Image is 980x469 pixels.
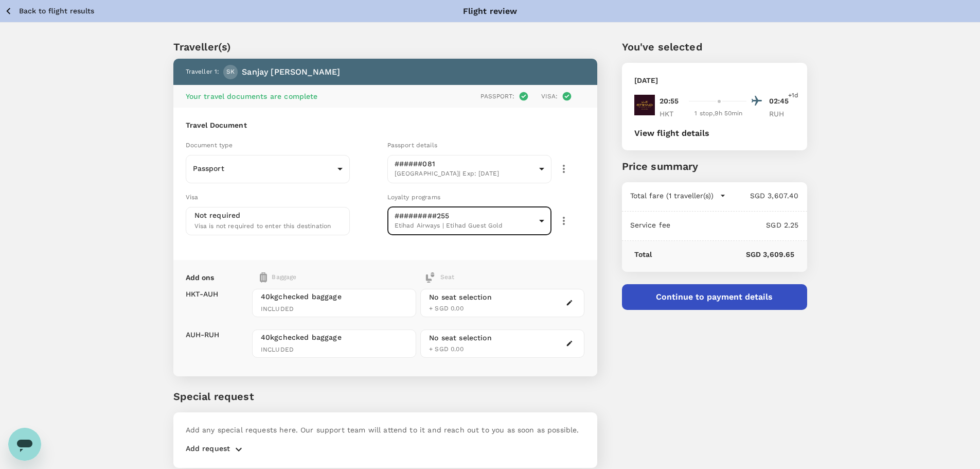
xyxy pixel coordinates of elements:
button: Continue to payment details [622,284,807,310]
p: Visa : [541,92,558,101]
div: #########255Etihad Airways | Etihad Guest Gold [387,204,552,238]
p: #########255 [395,211,536,221]
span: + SGD 0.00 [429,305,464,312]
p: Service fee [630,220,671,230]
p: HKT [660,109,685,119]
p: 20:55 [660,96,679,107]
span: INCLUDED [261,304,407,315]
p: Price summary [622,159,807,174]
p: [DATE] [634,75,658,85]
button: View flight details [634,129,709,138]
p: HKT - AUH [186,289,219,299]
span: Loyalty programs [387,194,440,201]
img: baggage-icon [260,272,267,283]
p: Passport [193,163,334,173]
p: SGD 3,609.65 [652,249,794,259]
div: No seat selection [429,333,492,343]
span: [GEOGRAPHIC_DATA] | Exp: [DATE] [395,169,536,179]
p: Total fare (1 traveller(s)) [630,190,714,201]
span: Visa is not required to enter this destination [194,222,331,230]
span: SK [226,67,235,77]
p: SGD 3,607.40 [726,190,799,201]
span: 40kg checked baggage [261,332,407,342]
p: Total [634,249,652,259]
span: + SGD 0.00 [429,345,464,353]
span: Etihad Airways | Etihad Guest Gold [395,221,536,231]
div: Passport [186,156,350,182]
img: baggage-icon [425,272,435,283]
button: Total fare (1 traveller(s)) [630,190,726,201]
p: Add request [186,443,230,456]
button: Back to flight results [4,5,94,18]
div: Baggage [260,272,380,283]
p: Traveller 1 : [186,67,220,77]
span: Document type [186,142,233,149]
span: Your travel documents are complete [186,92,318,100]
p: SGD 2.25 [670,220,798,230]
iframe: Button to launch messaging window [8,428,41,461]
span: +1d [788,91,798,101]
p: Flight review [463,5,518,18]
p: Back to flight results [19,6,94,16]
div: ######081[GEOGRAPHIC_DATA]| Exp: [DATE] [387,152,552,186]
span: Passport details [387,142,437,149]
p: Special request [173,389,597,404]
div: 1 stop , 9h 50min [691,109,746,119]
div: Seat [425,272,454,283]
p: Traveller(s) [173,39,597,55]
p: RUH [769,109,795,119]
img: EY [634,95,655,115]
p: Add any special requests here. Our support team will attend to it and reach out to you as soon as... [186,425,585,435]
div: No seat selection [429,292,492,303]
p: AUH - RUH [186,329,220,340]
span: INCLUDED [261,345,407,355]
h6: Travel Document [186,120,585,131]
p: Add ons [186,272,215,283]
span: 40kg checked baggage [261,291,407,302]
p: ######081 [395,159,536,169]
p: You've selected [622,39,807,55]
p: Not required [194,210,241,220]
p: Sanjay [PERSON_NAME] [242,66,340,78]
span: Visa [186,194,199,201]
p: Passport : [480,92,514,101]
p: 02:45 [769,96,795,107]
